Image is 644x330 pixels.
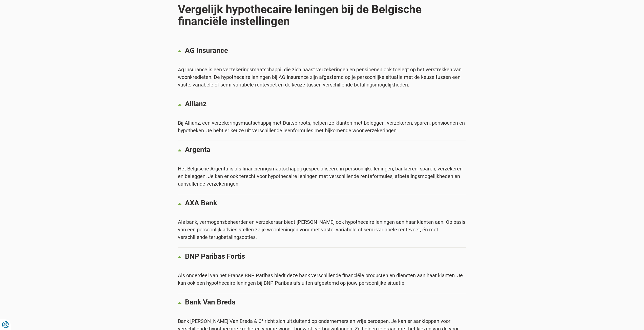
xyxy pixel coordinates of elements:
[178,293,466,314] a: Bank Van Breda
[185,100,466,108] p: Allianz
[178,194,466,214] a: AXA Bank
[178,66,466,89] div: Ag Insurance is een verzekeringsmaatschappij die zich naast verzekeringen en pensioenen ook toele...
[178,42,466,62] a: AG Insurance
[178,95,466,115] a: Allianz
[178,165,466,188] div: Het Belgische Argenta is als financieringsmaatschappij gespecialiseerd in persoonlijke leningen, ...
[178,248,466,268] a: BNP Paribas Fortis
[178,141,466,161] a: Argenta
[185,146,466,153] p: Argenta
[185,47,466,54] p: AG Insurance
[185,298,466,306] p: Bank Van Breda
[185,199,466,207] p: AXA Bank
[185,253,466,260] p: BNP Paribas Fortis
[178,218,466,241] div: Als bank, vermogensbeheerder en verzekeraar biedt [PERSON_NAME] ook hypothecaire leningen aan haa...
[178,119,466,134] div: Bij Allianz, een verzekeringsmaatschappij met Duitse roots, helpen ze klanten met beleggen, verze...
[178,272,466,287] div: Als onderdeel van het Franse BNP Paribas biedt deze bank verschillende financiële producten en di...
